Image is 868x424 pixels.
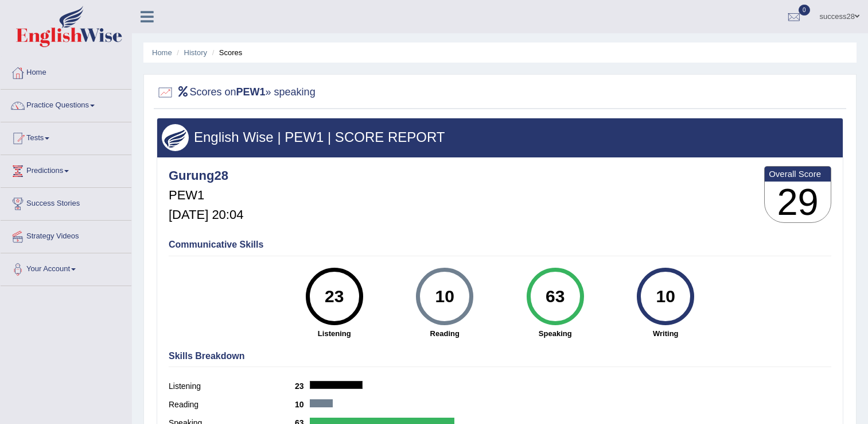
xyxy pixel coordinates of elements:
a: History [184,48,207,57]
b: Overall Score [769,169,827,179]
strong: Speaking [506,328,605,339]
b: 23 [295,381,310,391]
a: Predictions [1,155,131,184]
h4: Gurung28 [169,169,243,183]
h3: English Wise | PEW1 | SCORE REPORT [162,130,838,145]
div: 23 [313,272,355,321]
span: 0 [799,5,810,16]
b: 10 [295,400,310,409]
a: Practice Questions [1,90,131,118]
a: Success Stories [1,188,131,217]
b: PEW1 [236,86,266,98]
strong: Writing [616,328,715,339]
a: Home [152,48,172,57]
div: 10 [424,272,466,321]
li: Scores [209,47,243,58]
div: 10 [645,272,687,321]
h3: 29 [765,182,831,223]
h5: PEW1 [169,188,243,202]
div: 63 [534,272,576,321]
a: Your Account [1,253,131,282]
h4: Communicative Skills [169,240,831,250]
h2: Scores on » speaking [157,84,316,101]
a: Tests [1,122,131,151]
strong: Reading [395,328,495,339]
a: Strategy Videos [1,221,131,249]
img: wings.png [162,124,189,151]
label: Listening [169,380,295,392]
label: Reading [169,399,295,411]
h4: Skills Breakdown [169,351,831,361]
a: Home [1,57,131,86]
strong: Listening [285,328,384,339]
h5: [DATE] 20:04 [169,208,243,222]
